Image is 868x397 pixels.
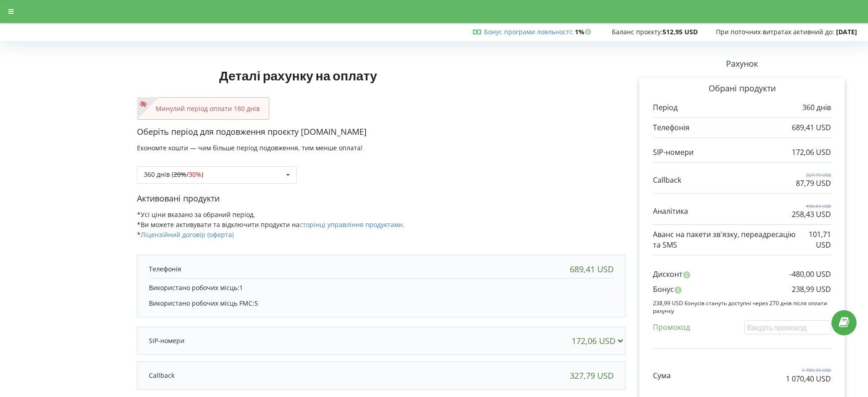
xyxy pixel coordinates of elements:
[792,284,831,295] p: 238,99 USD
[792,203,831,209] p: 498,43 USD
[786,374,831,384] p: 1 070,40 USD
[570,265,614,274] div: 689,41 USD
[174,170,186,179] s: 20%
[653,122,689,133] p: Телефонія
[789,269,831,280] p: -480,00 USD
[792,209,831,220] p: 258,43 USD
[572,336,627,345] div: 172,06 USD
[653,229,797,250] p: Аванс на пакети зв'язку, переадресацію та SMS
[149,299,614,308] p: Використано робочих місць FMC:
[189,170,201,179] span: 30%
[653,206,688,217] p: Аналітика
[484,27,571,36] a: Бонус програми лояльності
[149,283,614,292] p: Використано робочих місць:
[570,371,614,380] div: 327,79 USD
[653,269,683,280] p: Дисконт
[653,322,690,333] p: Промокод
[149,336,184,345] p: SIP-номери
[137,193,626,205] p: Активовані продукти
[653,102,678,113] p: Період
[626,58,858,70] p: Рахунок
[663,27,698,36] strong: 512,95 USD
[137,210,255,219] span: *Усі ціни вказано за обраний період.
[716,27,834,36] span: При поточних витратах активний до:
[137,126,626,138] p: Оберіть період для подовження проєкту [DOMAIN_NAME]
[792,122,831,133] p: 689,41 USD
[796,172,831,178] p: 327,79 USD
[653,299,831,315] p: 238,99 USD бонусів стануть доступні через 270 днів після оплати рахунку
[239,283,243,292] span: 1
[786,367,831,373] p: 1 789,39 USD
[147,104,260,113] p: Минулий період оплати 180 днів
[653,371,671,381] p: Сума
[796,178,831,189] p: 87,79 USD
[137,53,459,97] h1: Деталі рахунку на оплату
[653,83,831,95] p: Обрані продукти
[836,27,857,36] strong: [DATE]
[802,102,831,113] p: 360 днів
[149,265,181,274] p: Телефонія
[141,230,234,239] a: Ліцензійний договір (оферта)
[149,371,174,380] p: Callback
[144,171,203,178] div: 360 днів ( / )
[792,147,831,158] p: 172,06 USD
[653,175,681,185] p: Callback
[137,143,363,152] span: Економте кошти — чим більше період подовження, тим менше оплата!
[797,229,831,250] p: 101,71 USD
[575,27,594,36] strong: 1%
[300,220,405,229] a: сторінці управління продуктами.
[484,27,573,36] span: :
[744,320,831,334] input: Введіть промокод
[653,147,694,158] p: SIP-номери
[137,220,405,229] span: *Ви можете активувати та відключити продукти на
[254,299,258,307] span: 5
[612,27,663,36] span: Баланс проєкту:
[653,284,674,295] p: Бонус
